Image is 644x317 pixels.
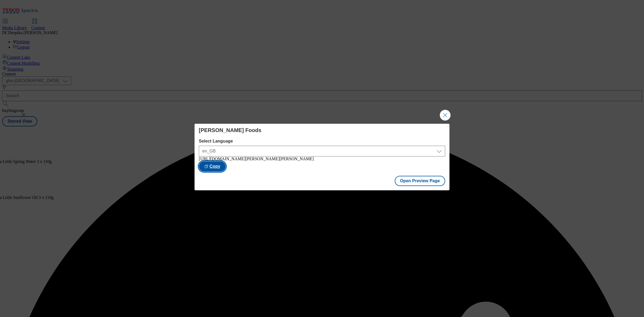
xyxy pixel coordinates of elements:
[440,110,451,121] button: Close Modal
[199,127,445,133] h4: [PERSON_NAME] Foods
[195,124,449,190] div: Modal
[395,176,445,186] button: Open Preview Page
[199,139,445,144] label: Select Language
[199,161,226,172] button: Copy
[199,156,445,161] div: [URL][DOMAIN_NAME][PERSON_NAME][PERSON_NAME]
